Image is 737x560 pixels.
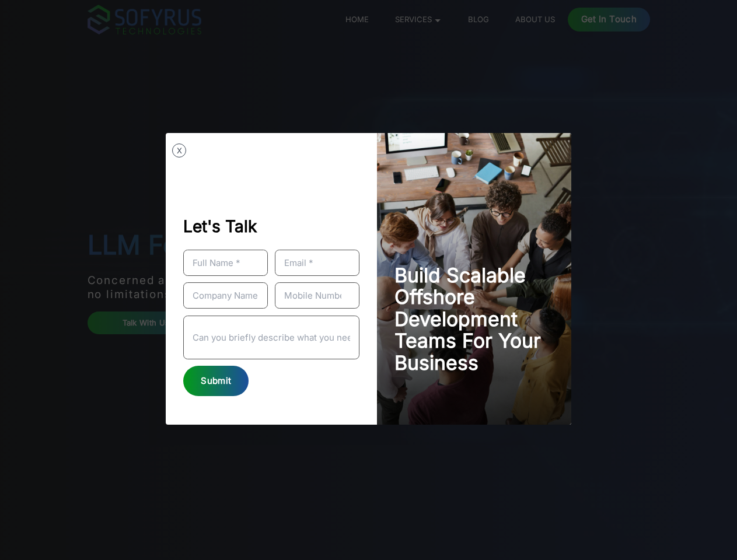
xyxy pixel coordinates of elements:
div: Example Modal [166,133,571,425]
input: Can you briefly describe what you need ? [183,316,359,359]
h3: Build Scalable Offshore Development Teams For Your Business [394,264,553,374]
input: Company Name * [183,282,268,309]
h2: Let's Talk [183,204,359,241]
input: Email * [275,250,359,276]
button: X [172,143,186,157]
input: Mobile Number * [275,282,359,309]
button: Submit [183,366,249,397]
input: Full Name * [183,250,268,276]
